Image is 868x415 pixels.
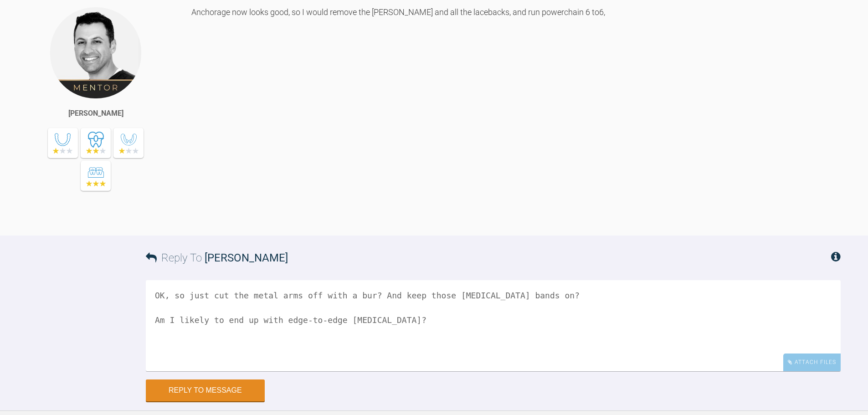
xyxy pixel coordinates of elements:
img: Zaid Esmail [49,6,142,99]
textarea: OK, so just cut the metal arms off with a bur? And keep those [MEDICAL_DATA] bands on? Am I likel... [146,280,841,371]
div: Attach Files [783,354,841,371]
span: [PERSON_NAME] [205,251,288,264]
div: [PERSON_NAME] [68,108,123,119]
div: Anchorage now looks good, so I would remove the [PERSON_NAME] and all the lacebacks, and run powe... [191,6,841,221]
h3: Reply To [146,249,288,266]
button: Reply to Message [146,379,265,401]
